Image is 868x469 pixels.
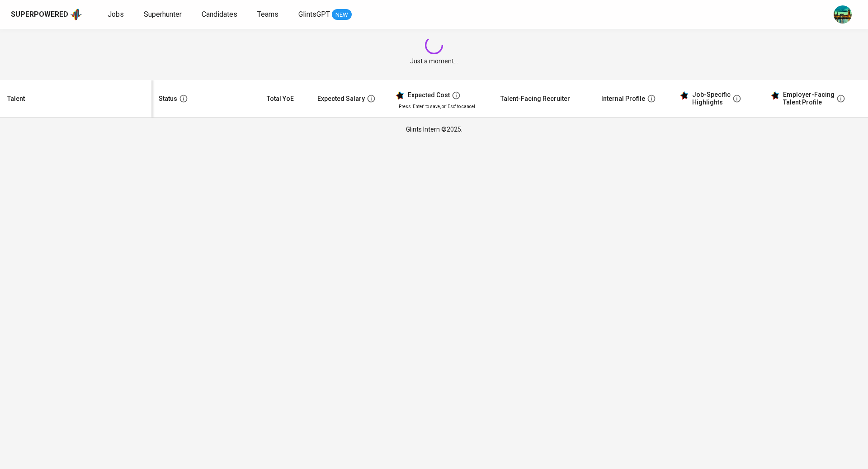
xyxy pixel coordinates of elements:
a: Candidates [202,9,239,20]
a: Jobs [108,9,126,20]
img: a5d44b89-0c59-4c54-99d0-a63b29d42bd3.jpg [834,5,852,24]
img: glints_star.svg [770,91,779,100]
span: NEW [332,10,352,19]
p: Press 'Enter' to save, or 'Esc' to cancel [399,103,486,110]
span: Superhunter [144,10,182,19]
div: Expected Cost [408,91,450,99]
div: Job-Specific Highlights [692,91,731,107]
div: Internal Profile [601,93,645,104]
a: GlintsGPT NEW [298,9,352,20]
a: Teams [257,9,280,20]
span: GlintsGPT [298,10,330,19]
div: Talent [7,93,25,104]
div: Status [159,93,177,104]
span: Candidates [202,10,237,19]
a: Superpoweredapp logo [11,8,82,21]
div: Talent-Facing Recruiter [500,93,570,104]
span: Teams [257,10,278,19]
img: glints_star.svg [679,91,689,100]
span: Jobs [108,10,124,19]
div: Employer-Facing Talent Profile [783,91,835,107]
div: Superpowered [11,9,68,20]
div: Expected Salary [317,93,365,104]
div: Total YoE [267,93,294,104]
span: Just a moment... [410,57,458,66]
img: glints_star.svg [395,91,404,100]
a: Superhunter [144,9,184,20]
img: app logo [70,8,82,21]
